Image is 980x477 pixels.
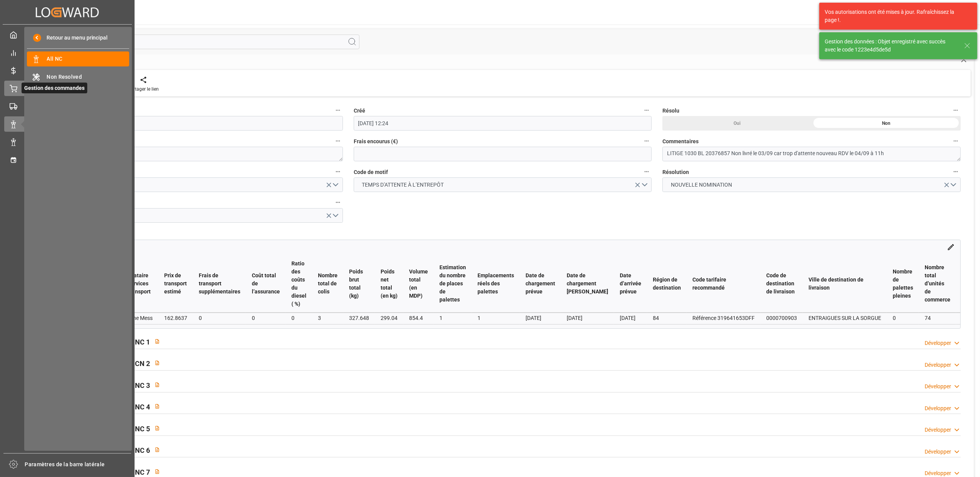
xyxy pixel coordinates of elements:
[925,448,951,456] div: Développer
[349,313,369,323] div: 327.648
[128,86,159,93] div: Partager le lien
[354,108,365,114] font: Créé
[662,169,689,175] font: Résolution
[4,152,130,167] a: Gestion des créneaux horaires
[812,116,961,131] div: Non
[809,313,881,323] div: ENTRAIGUES SUR LA SORGUE
[318,313,338,323] div: 3
[526,313,555,323] div: [DATE]
[312,255,343,313] th: Nombre total de colis
[4,99,130,114] a: Gestion du transport
[333,197,343,207] button: Coût de possession
[354,138,398,144] font: Frais encourus (€)
[45,116,343,131] input: JJ-MM-AAAA HH :MM
[193,255,246,313] th: Frais de transport supplémentaires
[164,313,187,323] div: 162.8637
[409,313,428,323] div: 854.4
[150,356,165,370] button: View description
[150,421,165,436] button: View description
[687,255,760,313] th: Code tarifaire recommandé
[47,73,130,81] span: Non Resolved
[662,138,699,144] font: Commentaires
[760,255,803,313] th: Code de destination de livraison
[291,313,306,323] div: 0
[343,255,375,313] th: Poids brut total (kg)
[925,404,951,412] div: Développer
[803,255,887,313] th: Ville de destination de livraison
[375,255,403,313] th: Poids net total (en kg)
[354,116,652,131] input: JJ-MM-AAAA HH :MM
[439,313,466,323] div: 1
[951,105,961,115] button: Résolu
[667,181,736,189] span: NOUVELLE NOMINATION
[887,255,919,313] th: Nombre de palettes pleines
[472,255,520,313] th: Emplacements réels des palettes
[662,147,961,161] textarea: LITIGE 1030 BL 20376857 Non livré le 03/09 car trop d'attente nouveau RDV le 04/09 à 11h
[951,167,961,177] button: Résolution
[620,313,641,323] div: [DATE]
[925,383,951,391] div: Développer
[4,134,130,149] a: Gestion des données
[614,255,647,313] th: Date d’arrivée prévue
[403,255,434,313] th: Volume total (en MDP)
[919,255,956,313] th: Nombre total d’unités de commerce
[893,313,913,323] div: 0
[642,167,652,177] button: Code de motif
[41,34,108,42] span: Retour au menu principal
[150,378,165,392] button: View description
[662,108,679,114] font: Résolu
[4,27,130,42] a: Mon cockpit
[35,35,359,49] input: Champs de recherche
[358,181,448,189] span: TEMPS D’ATTENTE À L’ENTREPÔT
[925,361,951,369] div: Développer
[45,147,343,161] textarea: 2d35b95226aa
[27,69,129,84] a: Non Resolved
[4,81,130,96] a: Gestion des commandesGestion des commandes
[647,255,687,313] th: Région de destination
[27,51,129,66] a: All NC
[158,255,193,313] th: Prix de transport estimé
[381,313,398,323] div: 299.04
[642,105,652,115] button: Créé
[662,116,812,131] div: Oui
[354,169,388,175] font: Code de motif
[45,208,343,223] button: Ouvrir le menu
[150,399,165,414] button: View description
[567,313,608,323] div: [DATE]
[22,83,87,93] span: Gestion des commandes
[354,177,652,192] button: Ouvrir le menu
[4,45,130,60] a: Tour de contrôle
[692,313,755,323] div: Référence 319641653DFF
[766,313,797,323] div: 0000700903
[951,136,961,146] button: Commentaires
[150,442,165,457] button: View description
[333,105,343,115] button: Actualisé
[925,426,951,434] div: Développer
[333,167,343,177] button: Partie responsable
[825,8,966,24] div: Vos autorisations ont été mises à jour. Rafraîchissez la page !.
[150,334,165,349] button: View description
[478,313,514,323] div: 1
[925,313,950,323] div: 74
[4,63,130,78] a: Gestion des tarifs
[286,255,312,313] th: Ratio des coûts du diesel ( %)
[45,177,343,192] button: Ouvrir le menu
[252,313,280,323] div: 0
[246,255,286,313] th: Coût total de l’assurance
[434,255,472,313] th: Estimation du nombre de places de palettes
[825,38,957,54] div: Gestion des données : Objet enregistré avec succès avec le code 1223e4d5de5d
[561,255,614,313] th: Date de chargement [PERSON_NAME]
[925,339,951,347] div: Développer
[333,136,343,146] button: Transport ID Logward *
[47,55,130,63] span: All NC
[642,136,652,146] button: Frais encourus (€)
[25,460,131,469] span: Paramètres de la barre latérale
[520,255,561,313] th: Date de chargement prévue
[115,255,158,313] th: Prestataire de services de transport
[199,313,240,323] div: 0
[653,313,681,323] div: 84
[662,177,961,192] button: Ouvrir le menu
[121,313,153,323] div: Kuehne Mess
